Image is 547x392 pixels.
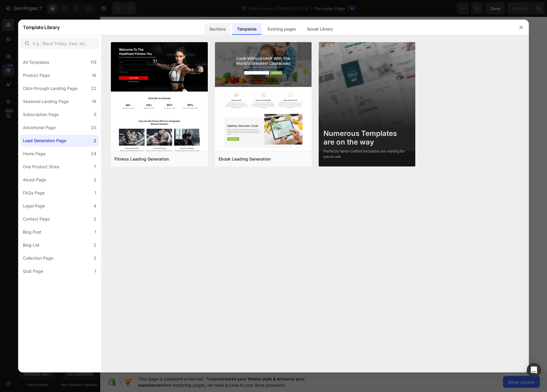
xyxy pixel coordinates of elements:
div: Blog Post [23,228,41,236]
div: 7 [94,163,96,170]
button: Use existing page designs [163,191,230,203]
div: 5 [94,111,96,118]
div: Subscription Page [23,111,59,118]
div: Saved Library [302,23,338,35]
div: Click-through Landing Page [23,85,77,92]
div: 16 [92,72,96,79]
div: 1 [95,268,96,275]
input: E.g.: Black Friday, Sale, etc. [21,37,99,49]
div: 2 [94,242,96,249]
div: Open Intercom Messenger [527,363,541,377]
div: Lead Generation Page [23,137,66,144]
div: Templates [232,23,262,35]
div: 2 [94,137,96,144]
div: 2 [94,215,96,223]
div: Seasonal Landing Page [23,98,69,105]
div: All Templates [23,59,49,66]
div: Fitness Leading Generation [114,155,169,163]
div: 4 [94,202,96,210]
div: Legal Page [23,202,45,210]
div: 20 [91,124,96,131]
div: 3 [94,255,96,262]
img: fitness2.png [111,42,208,253]
div: Start with Generating from URL or image [183,224,263,229]
div: Quiz Page [23,268,43,275]
div: Home Page [23,150,45,157]
div: Advertorial Page [23,124,56,131]
div: FAQs Page [23,189,45,196]
div: Start building with Sections/Elements or [178,179,268,186]
div: 1 [95,189,96,196]
h2: Template Library [23,20,59,35]
div: About Page [23,176,46,183]
div: Perfectly hand-crafted templates are waiting for you to use [323,149,411,159]
div: 24 [91,150,96,157]
div: Blog List [23,242,40,249]
div: 1 [95,228,96,236]
div: Contact Page [23,215,50,223]
div: 115 [90,59,96,66]
div: Numerous Templates are on the way [323,129,411,147]
div: 19 [92,98,96,105]
div: Collection Page [23,255,53,262]
div: 22 [91,85,96,92]
div: 3 [94,176,96,183]
div: Sections [205,23,230,35]
div: Existing pages [263,23,301,35]
div: One Product Store [23,163,59,170]
button: Explore templates [234,191,284,203]
div: Ebook Leading Generation [219,155,271,163]
div: Product Page [23,72,50,79]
